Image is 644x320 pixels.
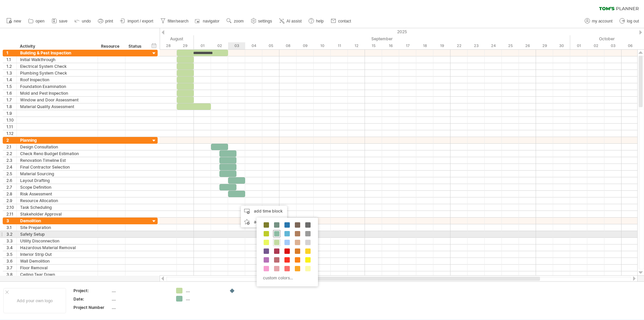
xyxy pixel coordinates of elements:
a: log out [618,17,641,26]
div: Monday, 1 September 2025 [194,42,211,49]
div: 3.4 [6,244,16,251]
div: Thursday, 11 September 2025 [331,42,348,49]
div: Activity [20,43,94,50]
div: 3.8 [6,271,16,278]
a: zoom [225,17,246,26]
div: Risk Assessment [20,191,94,197]
div: Building & Pest Inspection [20,50,94,56]
span: undo [82,19,91,24]
div: Design Consultation [20,144,94,150]
div: Tuesday, 23 September 2025 [468,42,485,49]
a: help [307,17,326,26]
div: 1.2 [6,63,16,70]
div: 1.3 [6,70,16,76]
div: 2 [6,137,16,143]
span: contact [338,19,351,24]
div: Plumbing System Check [20,70,94,76]
div: 3.1 [6,224,16,231]
div: Friday, 26 September 2025 [519,42,536,49]
div: Task Scheduling [20,204,94,211]
div: Site Preparation [20,224,94,231]
div: 1.12 [6,130,16,137]
a: filter/search [159,17,191,26]
span: navigator [203,19,219,24]
div: 1.11 [6,124,16,130]
div: Friday, 19 September 2025 [433,42,450,49]
div: Tuesday, 16 September 2025 [382,42,399,49]
div: Foundation Examination [20,83,94,90]
div: 2.11 [6,211,16,217]
div: 1.4 [6,77,16,83]
div: Wednesday, 17 September 2025 [399,42,416,49]
div: Check Reno Budget Estimation [20,150,94,157]
div: Friday, 3 October 2025 [604,42,622,49]
div: 2.10 [6,204,16,211]
div: custom colors... [260,273,313,282]
div: Renovation Timeline Est [20,157,94,164]
div: 1.8 [6,103,16,110]
a: AI assist [277,17,304,26]
div: Monday, 29 September 2025 [536,42,553,49]
div: Planning [20,137,94,143]
div: September 2025 [194,35,570,42]
div: Interior Strip Out [20,251,94,258]
div: Stakeholder Approval [20,211,94,217]
div: 2.8 [6,191,16,197]
div: Resource [101,43,121,50]
div: Project: [73,288,110,293]
a: contact [329,17,353,26]
span: filter/search [168,19,189,24]
div: .... [112,296,168,302]
div: Electrical System Check [20,63,94,70]
div: Monday, 22 September 2025 [450,42,468,49]
div: add icon [241,217,287,227]
div: 2.5 [6,171,16,177]
div: Tuesday, 2 September 2025 [211,42,228,49]
div: 1.9 [6,110,16,117]
div: 2.6 [6,177,16,184]
div: Monday, 8 September 2025 [279,42,297,49]
div: Layout Drafting [20,177,94,184]
a: import / export [118,17,155,26]
div: Safety Setup [20,231,94,237]
span: open [36,19,45,24]
span: AI assist [286,19,302,24]
a: save [50,17,69,26]
div: Demolition [20,218,94,224]
div: Add your own logo [3,288,66,313]
div: 1.10 [6,117,16,123]
span: log out [627,19,639,24]
div: 2.3 [6,157,16,164]
div: 3.2 [6,231,16,237]
span: zoom [234,19,244,24]
div: Monday, 6 October 2025 [622,42,639,49]
div: 2.7 [6,184,16,190]
span: settings [258,19,272,24]
div: Utility Disconnection [20,238,94,244]
div: 3.6 [6,258,16,264]
div: Status [128,43,143,50]
div: Thursday, 25 September 2025 [502,42,519,49]
div: .... [112,305,168,310]
div: Ceiling Tear Down [20,271,94,278]
a: new [5,17,23,26]
div: 1.6 [6,90,16,96]
div: .... [186,288,222,293]
div: 2.2 [6,150,16,157]
a: open [26,17,47,26]
a: undo [73,17,93,26]
div: .... [186,296,222,302]
span: help [316,19,324,24]
div: Tuesday, 30 September 2025 [553,42,570,49]
div: 1 [6,50,16,56]
div: Material Quality Assessment [20,103,94,110]
div: 3.7 [6,265,16,271]
div: Wednesday, 1 October 2025 [570,42,587,49]
a: print [96,17,115,26]
a: navigator [194,17,221,26]
span: my account [592,19,612,24]
div: Initial Walkthrough [20,56,94,63]
div: Window and Door Assessment [20,97,94,103]
div: Wednesday, 24 September 2025 [485,42,502,49]
div: 3.5 [6,251,16,258]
